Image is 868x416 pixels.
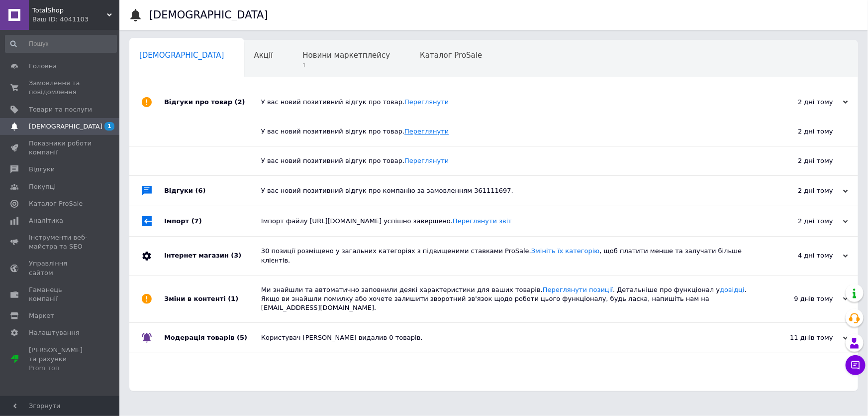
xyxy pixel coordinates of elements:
span: TotalShop [32,6,107,15]
div: Імпорт [164,206,261,236]
h1: [DEMOGRAPHIC_DATA] [149,9,268,21]
div: У вас новий позитивний відгук про товар. [261,98,749,107]
span: (5) [237,334,247,341]
span: Показники роботи компанії [29,139,92,157]
span: Акції [254,51,273,60]
span: 1 [104,122,114,131]
span: Новини маркетплейсу [302,51,390,60]
a: Переглянути [404,157,449,164]
a: Переглянути [404,98,449,106]
span: Товари та послуги [29,105,92,114]
div: Ваш ID: 4041103 [32,15,119,24]
div: Зміни в контенті [164,276,261,323]
div: 4 дні тому [749,251,848,260]
div: Ми знайшли та автоматично заповнили деякі характеристики для ваших товарів. . Детальніше про функ... [261,285,749,313]
div: У вас новий позитивний відгук про компанію за замовленням 361111697. [261,186,749,195]
a: Переглянути позиції [543,286,613,293]
div: Користувач [PERSON_NAME] видалив 0 товарів. [261,333,749,342]
div: 2 дні тому [749,186,848,195]
span: Управління сайтом [29,259,92,277]
span: Головна [29,62,57,71]
div: Відгуки про товар [164,87,261,117]
span: (6) [195,187,206,194]
a: довідці [720,286,745,293]
a: Переглянути [404,128,449,135]
div: 2 дні тому [734,146,858,175]
div: Модерація товарів [164,323,261,353]
div: Prom топ [29,364,92,373]
div: 11 днів тому [749,333,848,342]
div: 2 дні тому [749,217,848,226]
div: Інтернет магазин [164,237,261,275]
div: У вас новий позитивний відгук про товар. [261,127,734,136]
a: Переглянути звіт [453,217,512,225]
span: [DEMOGRAPHIC_DATA] [139,51,224,60]
div: 9 днів тому [749,294,848,303]
span: Налаштування [29,328,80,337]
a: Змініть їх категорію [531,247,600,255]
input: Пошук [5,35,117,53]
div: Імпорт файлу [URL][DOMAIN_NAME] успішно завершено. [261,217,749,226]
span: Відгуки [29,165,55,174]
div: 2 дні тому [749,98,848,107]
span: [DEMOGRAPHIC_DATA] [29,122,102,131]
span: Каталог ProSale [420,51,482,60]
span: (3) [231,252,241,259]
span: (2) [235,98,245,106]
div: У вас новий позитивний відгук про товар. [261,156,734,165]
div: 2 дні тому [734,117,858,146]
span: Покупці [29,182,56,191]
span: Аналітика [29,216,63,225]
span: Гаманець компанії [29,285,92,303]
span: Замовлення та повідомлення [29,79,92,97]
button: Чат з покупцем [846,355,866,375]
div: 30 позиції розміщено у загальних категоріях з підвищеними ставками ProSale. , щоб платити менше т... [261,247,749,265]
span: (7) [192,217,202,225]
span: Інструменти веб-майстра та SEO [29,233,92,251]
span: [PERSON_NAME] та рахунки [29,346,92,373]
span: Маркет [29,311,54,320]
div: Відгуки [164,176,261,206]
span: 1 [302,62,390,69]
span: (1) [228,295,238,302]
span: Каталог ProSale [29,199,83,208]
